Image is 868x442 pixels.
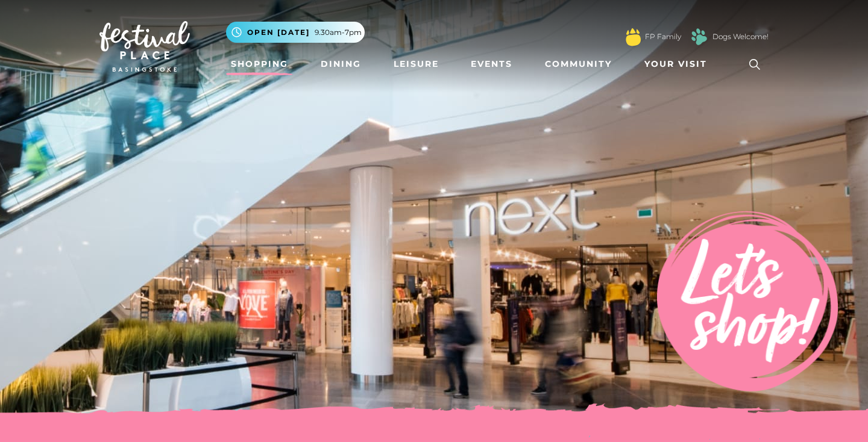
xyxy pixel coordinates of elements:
a: Events [466,53,517,75]
span: Open [DATE] [247,27,310,38]
a: FP Family [645,31,681,42]
button: Open [DATE] 9.30am-7pm [226,22,365,43]
a: Your Visit [640,53,718,75]
img: Festival Place Logo [99,21,190,72]
span: Your Visit [644,58,707,70]
a: Shopping [226,53,293,75]
a: Leisure [389,53,444,75]
span: 9.30am-7pm [315,27,362,38]
a: Dogs Welcome! [712,31,769,42]
a: Community [540,53,617,75]
a: Dining [316,53,366,75]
